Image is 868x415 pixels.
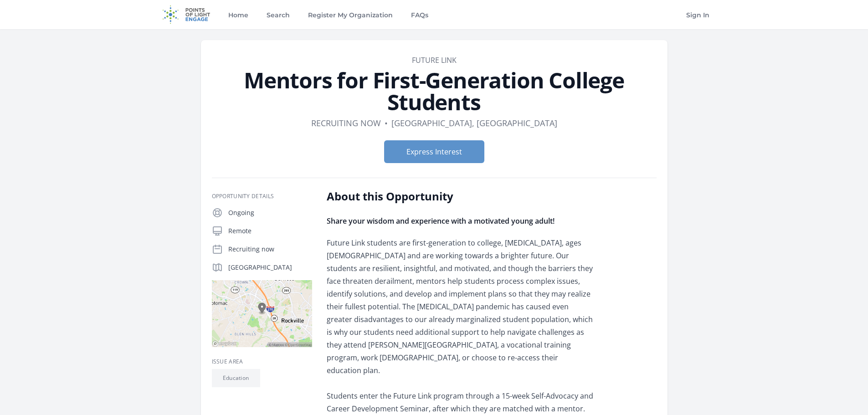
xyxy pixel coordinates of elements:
[212,193,312,200] h3: Opportunity Details
[212,358,312,365] h3: Issue area
[228,245,312,254] p: Recruiting now
[228,208,312,217] p: Ongoing
[212,69,657,113] h1: Mentors for First-Generation College Students
[228,263,312,272] p: [GEOGRAPHIC_DATA]
[384,140,484,163] button: Express Interest
[311,117,381,129] dd: Recruiting now
[385,117,388,129] div: •
[212,280,312,347] img: Map
[228,226,312,236] p: Remote
[212,369,260,387] li: Education
[327,216,555,226] strong: Share your wisdom and experience with a motivated young adult!
[327,189,593,204] h2: About this Opportunity
[412,55,457,65] a: Future Link
[391,117,557,129] dd: [GEOGRAPHIC_DATA], [GEOGRAPHIC_DATA]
